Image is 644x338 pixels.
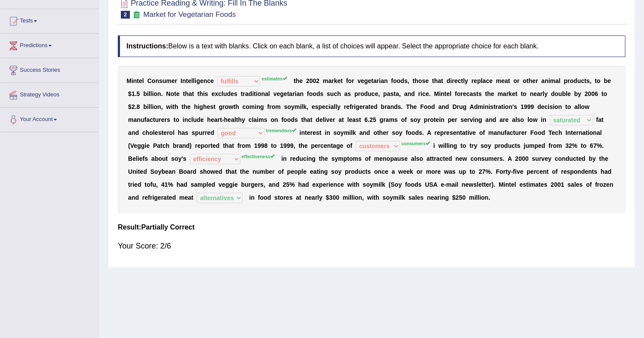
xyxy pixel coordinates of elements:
[478,90,482,97] b: s
[559,90,562,97] b: u
[384,77,388,84] b: n
[196,77,200,84] b: g
[313,77,316,84] b: 0
[529,77,533,84] b: h
[246,103,249,110] b: o
[227,90,231,97] b: d
[536,77,538,84] b: r
[381,77,384,84] b: a
[368,77,371,84] b: e
[161,90,163,97] b: .
[309,90,313,97] b: o
[574,90,578,97] b: b
[556,77,559,84] b: a
[574,77,578,84] b: d
[309,77,313,84] b: 0
[387,90,391,97] b: a
[506,90,508,97] b: r
[171,77,175,84] b: e
[483,77,486,84] b: a
[455,77,458,84] b: e
[243,103,246,110] b: c
[489,77,493,84] b: e
[161,103,163,110] b: ,
[243,90,245,97] b: r
[404,90,407,97] b: a
[234,103,236,110] b: t
[445,90,447,97] b: t
[397,77,401,84] b: o
[604,77,608,84] b: b
[458,77,461,84] b: c
[481,77,483,84] b: l
[158,103,161,110] b: n
[203,77,207,84] b: n
[603,90,607,97] b: o
[323,77,328,84] b: m
[470,90,473,97] b: a
[591,90,595,97] b: 0
[207,77,211,84] b: c
[515,90,518,97] b: t
[294,77,296,84] b: t
[229,103,234,110] b: w
[182,77,186,84] b: n
[183,103,187,110] b: h
[422,90,426,97] b: c
[300,90,304,97] b: n
[269,103,271,110] b: r
[223,90,227,97] b: u
[549,77,550,84] b: i
[155,77,159,84] b: n
[452,77,454,84] b: r
[532,77,536,84] b: e
[364,77,368,84] b: g
[300,77,303,84] b: e
[434,90,439,97] b: M
[466,90,470,97] b: c
[364,90,368,97] b: d
[564,77,568,84] b: p
[152,77,155,84] b: o
[578,77,581,84] b: u
[597,77,601,84] b: o
[128,90,132,97] b: $
[543,90,544,97] b: l
[136,103,140,110] b: 8
[418,90,420,97] b: r
[132,103,135,110] b: 2
[461,90,463,97] b: r
[258,90,262,97] b: o
[316,77,319,84] b: 2
[505,77,508,84] b: a
[210,103,214,110] b: s
[0,83,99,105] a: Strategy Videos
[584,77,587,84] b: t
[446,90,450,97] b: e
[352,77,354,84] b: r
[327,90,330,97] b: s
[354,90,358,97] b: p
[331,77,334,84] b: r
[441,77,443,84] b: t
[200,77,204,84] b: e
[438,77,441,84] b: a
[234,90,237,97] b: s
[174,103,178,110] b: h
[465,77,468,84] b: y
[441,90,445,97] b: n
[159,77,163,84] b: s
[477,77,481,84] b: p
[346,77,348,84] b: f
[0,58,99,80] a: Success Stories
[158,90,161,97] b: n
[154,90,158,97] b: o
[173,103,175,110] b: t
[401,77,404,84] b: d
[541,77,545,84] b: a
[218,90,222,97] b: c
[147,103,149,110] b: i
[338,77,341,84] b: e
[142,77,144,84] b: l
[330,90,334,97] b: u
